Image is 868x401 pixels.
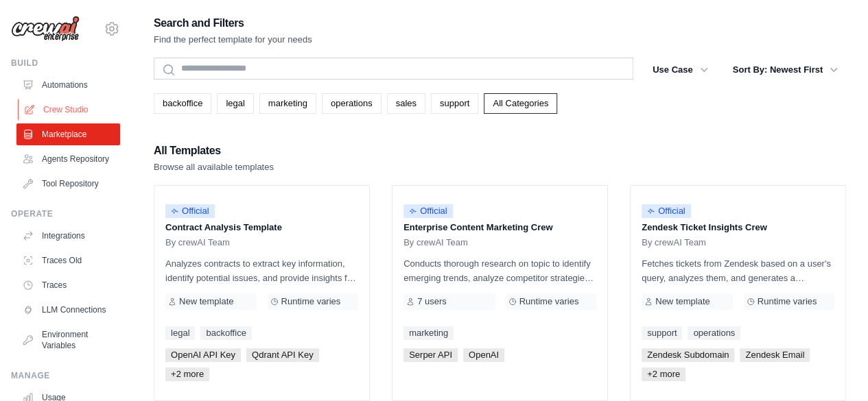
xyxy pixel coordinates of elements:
[642,237,706,248] span: By crewAI Team
[165,221,358,234] p: Contract Analysis Template
[403,256,596,285] p: Conducts thorough research on topic to identify emerging trends, analyze competitor strategies, a...
[403,221,596,234] p: Enterprise Content Marketing Crew
[11,370,120,381] div: Manage
[16,299,120,321] a: LLM Connections
[179,296,233,307] span: New template
[519,296,579,307] span: Runtime varies
[758,296,817,307] span: Runtime varies
[165,348,241,362] span: OpenAI API Key
[16,225,120,247] a: Integrations
[165,367,209,381] span: +2 more
[154,33,312,47] p: Find the perfect template for your needs
[246,348,319,362] span: Qdrant API Key
[281,296,341,307] span: Runtime varies
[11,208,120,219] div: Operate
[387,93,425,114] a: sales
[642,326,682,340] a: support
[655,296,709,307] span: New template
[16,74,120,96] a: Automations
[154,141,274,160] h2: All Templates
[484,93,557,114] a: All Categories
[322,93,382,114] a: operations
[403,348,458,362] span: Serper API
[403,237,468,248] span: By crewAI Team
[463,348,504,362] span: OpenAI
[200,326,251,340] a: backoffice
[431,93,478,114] a: support
[165,326,195,340] a: legal
[165,237,230,248] span: By crewAI Team
[403,204,453,218] span: Official
[403,326,454,340] a: marketing
[154,160,274,174] p: Browse all available templates
[644,58,716,82] button: Use Case
[740,348,810,362] span: Zendesk Email
[154,14,312,33] h2: Search and Filters
[642,367,685,381] span: +2 more
[642,348,734,362] span: Zendesk Subdomain
[642,204,691,218] span: Official
[16,173,120,195] a: Tool Repository
[688,326,740,340] a: operations
[18,99,121,121] a: Crew Studio
[16,250,120,271] a: Traces Old
[165,204,215,218] span: Official
[642,221,834,234] p: Zendesk Ticket Insights Crew
[16,148,120,170] a: Agents Repository
[16,274,120,296] a: Traces
[642,256,834,285] p: Fetches tickets from Zendesk based on a user's query, analyzes them, and generates a summary. Out...
[217,93,253,114] a: legal
[11,16,80,42] img: Logo
[259,93,316,114] a: marketing
[16,123,120,145] a: Marketplace
[154,93,211,114] a: backoffice
[16,324,120,356] a: Environment Variables
[165,256,358,285] p: Analyzes contracts to extract key information, identify potential issues, and provide insights fo...
[11,58,120,69] div: Build
[725,58,846,82] button: Sort By: Newest First
[417,296,447,307] span: 7 users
